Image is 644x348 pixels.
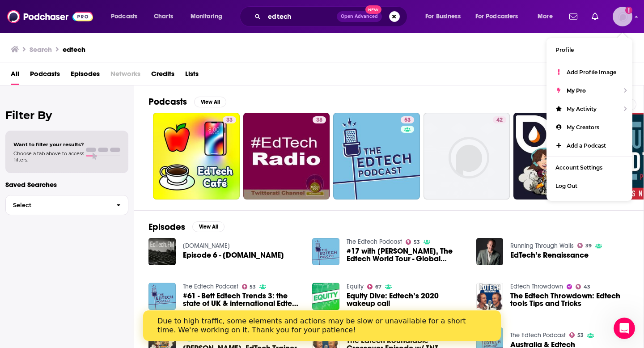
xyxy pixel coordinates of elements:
button: View All [192,221,225,232]
button: Select [5,195,128,215]
img: #61 - Bett Edtech Trends 3: the state of UK & international Edtech in 2017 [148,283,176,310]
a: Equity Dive: Edtech’s 2020 wakeup call [347,292,466,307]
button: open menu [419,9,472,24]
span: 33 [226,116,233,125]
a: Podcasts [30,67,60,85]
span: Open Advanced [341,14,378,19]
button: View All [194,97,226,107]
span: My Creators [567,124,599,131]
a: EdTech.FM [183,242,230,250]
ul: Show profile menu [547,38,632,201]
h3: Search [30,45,52,54]
h3: edtech [63,45,85,54]
span: New [365,5,381,14]
span: Lists [185,67,199,85]
span: 53 [577,333,584,337]
span: Want to filter your results? [13,141,84,148]
a: 67 [367,284,381,289]
span: Account Settings [555,164,602,171]
a: #17 with Audrey Jarre, The Edtech World Tour - Global EdTech Case Studies [347,247,466,263]
h2: Episodes [148,221,185,233]
span: Add a Podcast [567,142,606,149]
button: open menu [470,9,531,24]
span: For Business [425,10,461,23]
a: 44 [513,113,600,199]
img: Equity Dive: Edtech’s 2020 wakeup call [312,283,339,310]
a: EdTech’s Renaissance [510,251,589,259]
span: More [538,10,553,23]
span: Select [6,202,109,208]
span: 53 [250,285,256,289]
a: Charts [148,9,178,24]
img: Episode 6 - EdTech.FM [148,238,176,265]
div: Search podcasts, credits, & more... [248,6,416,27]
span: My Activity [567,106,597,112]
span: #17 with [PERSON_NAME], The Edtech World Tour - Global EdTech Case Studies [347,247,466,263]
span: 67 [375,285,381,289]
a: PodcastsView All [148,96,226,107]
a: 42 [493,116,506,123]
a: The Edtech Throwdown: Edtech tools Tips and Tricks [476,283,504,310]
span: Logged in as KSKristina [613,7,632,26]
a: 39 [577,243,592,248]
a: 38 [243,113,330,199]
span: Credits [151,67,174,85]
svg: Add a profile image [625,7,632,14]
span: 42 [496,116,503,125]
span: 39 [585,244,592,248]
a: Show notifications dropdown [588,9,602,24]
a: 33 [153,113,240,199]
a: 53 [333,113,420,199]
button: open menu [184,9,234,24]
span: For Podcasters [475,10,518,23]
a: 53 [242,284,256,289]
a: EpisodesView All [148,221,225,233]
a: Equity [347,283,364,290]
span: 53 [404,116,411,125]
a: All [11,67,19,85]
span: Charts [154,10,173,23]
button: open menu [531,9,564,24]
img: Podchaser - Follow, Share and Rate Podcasts [7,8,93,25]
span: Choose a tab above to access filters. [13,150,84,163]
a: Edtech Throwdown [510,283,563,290]
a: 53 [401,116,414,123]
a: Episode 6 - EdTech.FM [183,251,284,259]
a: The Edtech Throwdown: Edtech tools Tips and Tricks [510,292,629,307]
h2: Filter By [5,109,128,122]
h2: Podcasts [148,96,187,107]
a: Episodes [71,67,100,85]
span: Profile [555,47,574,53]
span: 38 [316,116,322,125]
button: open menu [105,9,149,24]
a: The Edtech Podcast [183,283,238,290]
span: Add Profile Image [567,69,616,76]
a: My Creators [547,118,632,136]
a: 43 [576,284,590,289]
a: Show notifications dropdown [566,9,581,24]
a: 33 [223,116,236,123]
span: 53 [414,240,420,244]
button: Open AdvancedNew [337,11,382,22]
iframe: Intercom live chat banner [143,310,501,341]
input: Search podcasts, credits, & more... [264,9,337,24]
a: Add a Podcast [547,136,632,155]
img: #17 with Audrey Jarre, The Edtech World Tour - Global EdTech Case Studies [312,238,339,265]
span: #61 - Bett Edtech Trends 3: the state of UK & international Edtech in [DATE] [183,292,302,307]
img: User Profile [613,7,632,26]
a: Add Profile Image [547,63,632,81]
button: Show profile menu [613,7,632,26]
span: Log Out [555,182,577,189]
img: EdTech’s Renaissance [476,238,504,265]
span: Episode 6 - [DOMAIN_NAME] [183,251,284,259]
a: 53 [406,239,420,245]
